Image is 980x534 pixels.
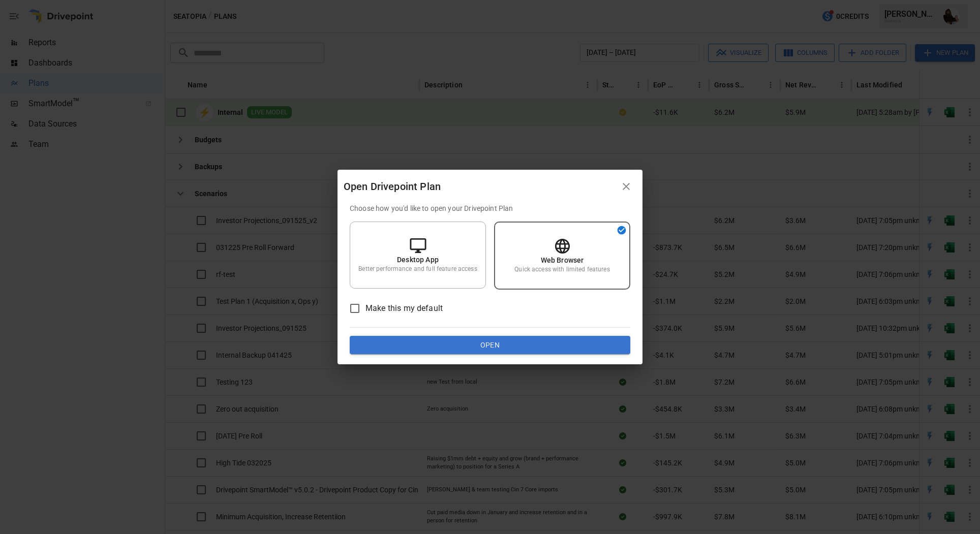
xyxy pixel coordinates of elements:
[397,255,439,265] p: Desktop App
[365,302,443,315] span: Make this my default
[514,265,609,274] p: Quick access with limited features
[350,336,630,354] button: Open
[541,255,584,265] p: Web Browser
[350,203,630,213] p: Choose how you'd like to open your Drivepoint Plan
[344,178,616,195] div: Open Drivepoint Plan
[358,265,477,273] p: Better performance and full feature access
